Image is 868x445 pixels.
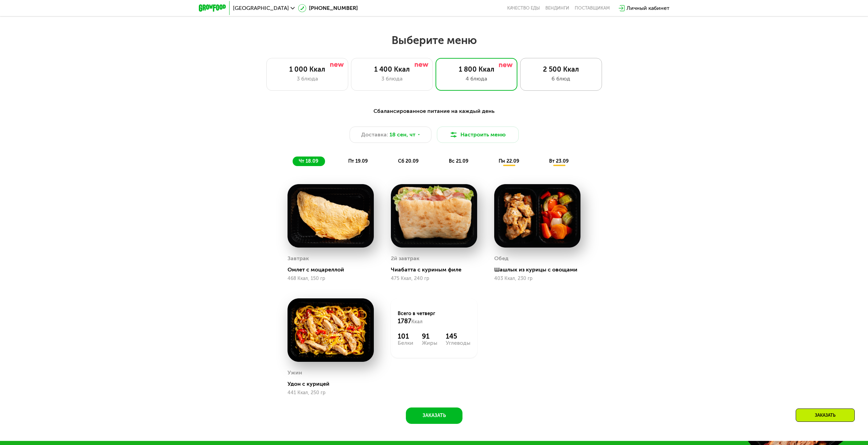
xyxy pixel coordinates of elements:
[627,4,670,12] div: Личный кабинет
[398,310,470,325] div: Всего в четверг
[348,158,368,164] span: пт 19.09
[358,75,426,83] div: 3 блюда
[288,390,374,396] div: 441 Ккал, 250 гр
[361,131,388,139] span: Доставка:
[391,253,420,264] div: 2й завтрак
[398,340,413,346] div: Белки
[288,276,374,281] div: 468 Ккал, 150 гр
[575,5,610,11] div: поставщикам
[288,381,379,387] div: Удон с курицей
[446,340,470,346] div: Углеводы
[411,319,423,325] span: Ккал
[446,332,470,340] div: 145
[233,5,289,11] span: [GEOGRAPHIC_DATA]
[274,65,341,73] div: 1 000 Ккал
[398,158,418,164] span: сб 20.09
[299,158,318,164] span: чт 18.09
[796,409,855,422] div: Заказать
[288,253,309,264] div: Завтрак
[422,340,437,346] div: Жиры
[449,158,468,164] span: вс 21.09
[358,65,426,73] div: 1 400 Ккал
[288,368,302,378] div: Ужин
[274,75,341,83] div: 3 блюда
[298,4,358,12] a: [PHONE_NUMBER]
[391,266,483,273] div: Чиабатта с куриным филе
[527,65,595,73] div: 2 500 Ккал
[22,33,846,47] h2: Выберите меню
[389,131,415,139] span: 18 сен, чт
[494,266,586,273] div: Шашлык из курицы с овощами
[549,158,569,164] span: вт 23.09
[391,276,477,281] div: 475 Ккал, 240 гр
[398,317,411,325] span: 1787
[406,407,462,424] button: Заказать
[494,253,509,264] div: Обед
[398,332,413,340] div: 101
[422,332,437,340] div: 91
[494,276,580,281] div: 403 Ккал, 230 гр
[437,127,519,143] button: Настроить меню
[527,75,595,83] div: 6 блюд
[545,5,569,11] a: Вендинги
[232,107,636,116] div: Сбалансированное питание на каждый день
[443,65,510,73] div: 1 800 Ккал
[288,266,379,273] div: Омлет с моцареллой
[443,75,510,83] div: 4 блюда
[499,158,519,164] span: пн 22.09
[507,5,540,11] a: Качество еды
